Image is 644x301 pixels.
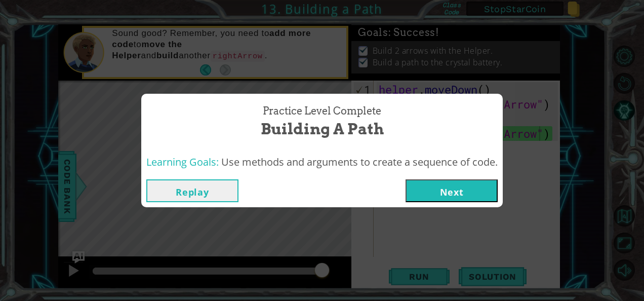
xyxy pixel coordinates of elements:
button: Replay [146,179,238,202]
span: Learning Goals: [146,155,219,169]
span: Use methods and arguments to create a sequence of code. [221,155,498,169]
span: Practice Level Complete [263,104,381,119]
button: Next [406,179,498,202]
span: Building a Path [261,118,384,140]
